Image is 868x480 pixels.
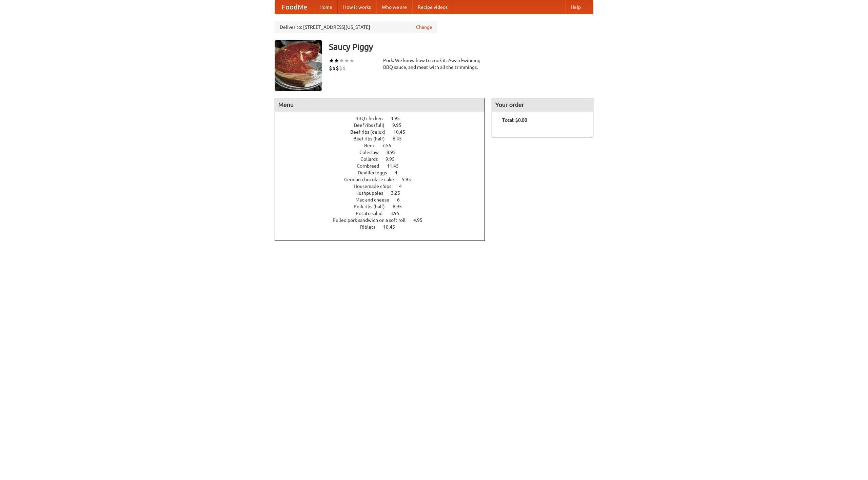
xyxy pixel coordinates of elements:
span: Pulled pork sandwich on a soft roll [333,217,412,223]
span: 7.55 [382,143,398,148]
span: BBQ chicken [355,116,390,121]
a: Beer 7.55 [364,143,404,148]
a: Who we are [376,0,412,14]
img: angular.jpg [275,40,322,91]
h3: Saucy Piggy [329,40,593,54]
li: $ [342,64,346,72]
span: 8.95 [387,150,402,155]
span: 9.95 [386,156,401,162]
span: Beef ribs (full) [354,122,391,128]
span: Potato salad [356,211,389,216]
span: 9.95 [392,122,408,128]
a: Potato salad 3.95 [356,211,412,216]
a: Mac and cheese 6 [355,197,412,203]
a: Collards 9.95 [360,156,407,162]
li: ★ [339,57,344,64]
a: Devilled eggs 4 [358,170,410,175]
span: German chocolate cake [344,177,401,182]
span: Beef ribs (half) [353,136,392,141]
span: 3.95 [390,211,406,216]
b: Total: $0.00 [502,117,527,123]
h4: Your order [492,98,593,112]
span: Cornbread [357,163,386,169]
a: Beef ribs (delux) 10.45 [350,129,418,135]
li: $ [332,64,336,72]
span: Pork ribs (half) [354,204,392,209]
span: Coleslaw [359,150,386,155]
a: Help [565,0,586,14]
span: Hushpuppies [355,190,390,196]
span: 3.25 [391,190,407,196]
a: Housemade chips 4 [354,184,414,189]
a: Recipe videos [412,0,453,14]
li: $ [329,64,332,72]
a: BBQ chicken 4.95 [355,116,412,121]
span: Mac and cheese [355,197,396,203]
span: 5.95 [402,177,418,182]
span: Beef ribs (delux) [350,129,392,135]
a: Home [314,0,338,14]
a: Riblets 10.45 [360,224,408,230]
div: Pork. We know how to cook it. Award-winning BBQ sauce, and meat with all the trimmings. [383,57,485,71]
li: ★ [329,57,334,64]
span: 6 [397,197,407,203]
span: 6.45 [393,136,409,141]
span: Collards [360,156,384,162]
span: Housemade chips [354,184,398,189]
span: 6.95 [393,204,409,209]
span: Beer [364,143,381,148]
li: ★ [334,57,339,64]
div: Deliver to: [STREET_ADDRESS][US_STATE] [275,21,437,33]
a: How it works [338,0,376,14]
a: Beef ribs (full) 9.95 [354,122,414,128]
a: Cornbread 11.45 [357,163,411,169]
span: 11.45 [387,163,406,169]
a: Pulled pork sandwich on a soft roll 4.95 [333,217,435,223]
a: FoodMe [275,0,314,14]
span: 4 [399,184,409,189]
span: Riblets [360,224,382,230]
span: 10.45 [383,224,402,230]
a: Change [416,24,432,31]
a: Pork ribs (half) 6.95 [354,204,414,209]
span: 4 [395,170,404,175]
a: Beef ribs (half) 6.45 [353,136,414,141]
h4: Menu [275,98,485,112]
a: Coleslaw 8.95 [359,150,408,155]
span: Devilled eggs [358,170,394,175]
li: ★ [344,57,349,64]
a: Hushpuppies 3.25 [355,190,413,196]
li: ★ [349,57,354,64]
li: $ [339,64,342,72]
span: 10.45 [393,129,412,135]
li: $ [336,64,339,72]
span: 4.95 [413,217,429,223]
a: German chocolate cake 5.95 [344,177,423,182]
span: 4.95 [391,116,407,121]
